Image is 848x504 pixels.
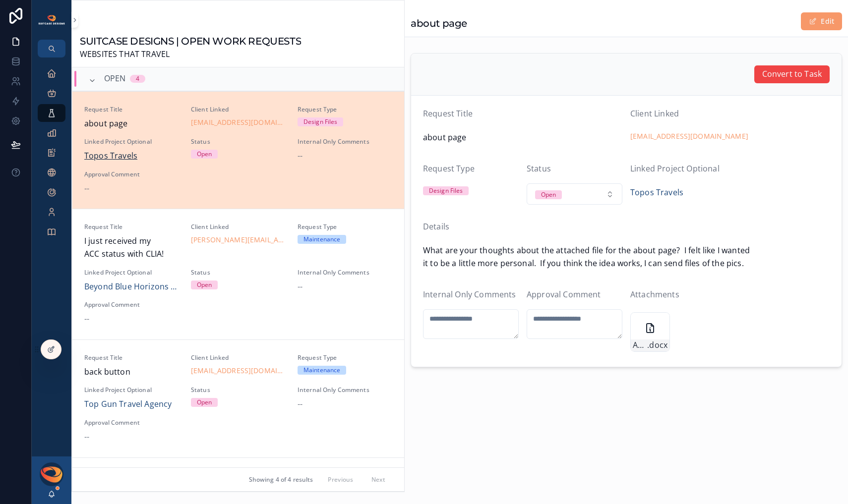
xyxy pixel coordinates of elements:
span: Status [191,269,286,277]
span: Client Linked [191,354,286,362]
span: Details [423,221,449,232]
span: Attachments [630,289,679,300]
span: -- [298,398,303,411]
span: -- [84,313,89,326]
span: Linked Project Optional [84,269,179,277]
span: Linked Project Optional [84,138,179,146]
div: Design Files [303,117,337,126]
a: Topos Travels [84,150,137,163]
span: Request Title [423,108,473,119]
span: Linked Project Optional [630,163,720,174]
span: Internal Only Comments [423,289,516,300]
button: Convert to Task [754,65,830,83]
button: Edit [801,12,842,30]
span: WEBSITES THAT TRAVEL [80,48,301,61]
span: Client Linked [630,108,679,119]
div: scrollable content [32,57,71,254]
div: Maintenance [303,366,340,375]
span: Approval Comment [527,289,601,300]
span: Convert to Task [762,68,822,81]
div: Open [197,280,212,289]
h1: SUITCASE DESIGNS | OPEN WORK REQUESTS [80,34,301,48]
a: [EMAIL_ADDRESS][DOMAIN_NAME] [191,366,286,376]
span: Showing 4 of 4 results [249,476,313,484]
span: -- [298,280,303,293]
a: [PERSON_NAME][EMAIL_ADDRESS][DOMAIN_NAME] [191,235,286,245]
a: Beyond Blue Horizons Travel [84,280,179,293]
a: Top Gun Travel Agency [84,398,172,411]
div: Design Files [429,186,463,195]
span: I just received my ACC status with CLIA! [84,235,179,260]
div: Open [197,398,212,407]
a: Request Titleback buttonClient Linked[EMAIL_ADDRESS][DOMAIN_NAME]Request TypeMaintenanceLinked Pr... [72,339,404,457]
button: Select Button [527,183,622,205]
h1: about page [411,16,467,30]
span: Request Type [298,106,392,113]
span: back button [84,366,179,379]
span: Client Linked [191,223,286,231]
a: Topos Travels [630,186,683,199]
span: Internal Only Comments [298,269,392,277]
div: Open [541,190,556,199]
span: Request Title [84,106,179,113]
span: Status [527,163,551,174]
span: Approval Comment [84,301,179,309]
div: Open [197,150,212,159]
a: Request TitleI just received my ACC status with CLIA!Client Linked[PERSON_NAME][EMAIL_ADDRESS][DO... [72,209,404,339]
span: About-Topos-Travels [633,339,647,352]
span: about page [84,117,179,130]
span: Approval Comment [84,419,179,427]
span: Request Type [423,163,475,174]
span: Status [191,386,286,394]
span: OPEN [104,72,126,85]
span: What are your thoughts about the attached file for the about page? I felt like I wanted it to be ... [423,244,830,270]
span: -- [84,431,89,444]
a: Request Titleabout pageClient Linked[EMAIL_ADDRESS][DOMAIN_NAME]Request TypeDesign FilesLinked Pr... [72,91,404,209]
div: Maintenance [303,235,340,244]
span: Internal Only Comments [298,138,392,146]
span: .docx [647,339,667,352]
a: [EMAIL_ADDRESS][DOMAIN_NAME] [630,131,748,141]
span: -- [84,182,89,195]
span: about page [423,131,622,144]
span: Request Type [298,223,392,231]
span: Client Linked [191,106,286,113]
span: Internal Only Comments [298,386,392,394]
span: Request Title [84,354,179,362]
img: App logo [38,14,65,25]
span: Approval Comment [84,170,179,178]
span: -- [298,150,303,163]
span: Status [191,138,286,146]
span: Request Title [84,223,179,231]
div: 4 [136,75,139,83]
a: [EMAIL_ADDRESS][DOMAIN_NAME] [191,117,286,127]
span: Request Type [298,354,392,362]
span: Linked Project Optional [84,386,179,394]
